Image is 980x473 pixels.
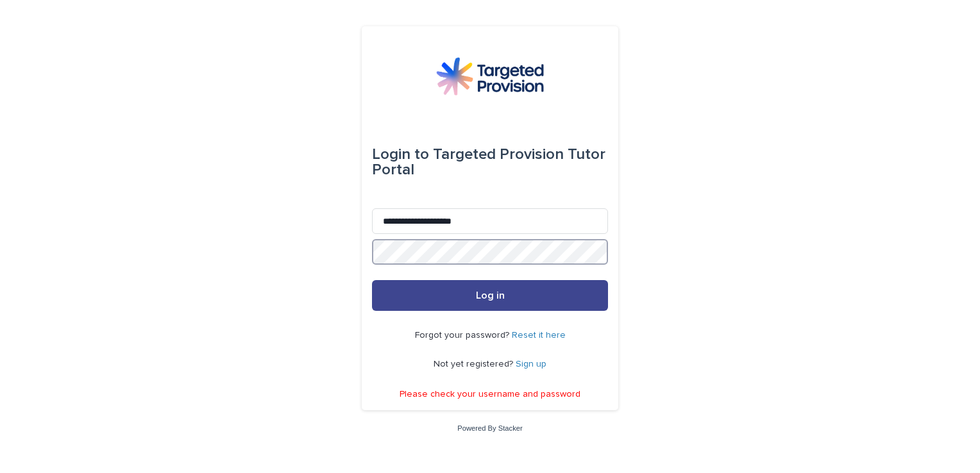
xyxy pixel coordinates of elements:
p: Please check your username and password [400,389,580,400]
span: Forgot your password? [415,331,512,340]
a: Reset it here [512,331,566,340]
div: Targeted Provision Tutor Portal [372,137,608,188]
img: M5nRWzHhSzIhMunXDL62 [436,57,544,95]
span: Log in [476,290,505,301]
button: Log in [372,280,608,311]
span: Not yet registered? [434,360,516,369]
a: Powered By Stacker [457,424,522,432]
a: Sign up [516,360,546,369]
span: Login to [372,147,429,162]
